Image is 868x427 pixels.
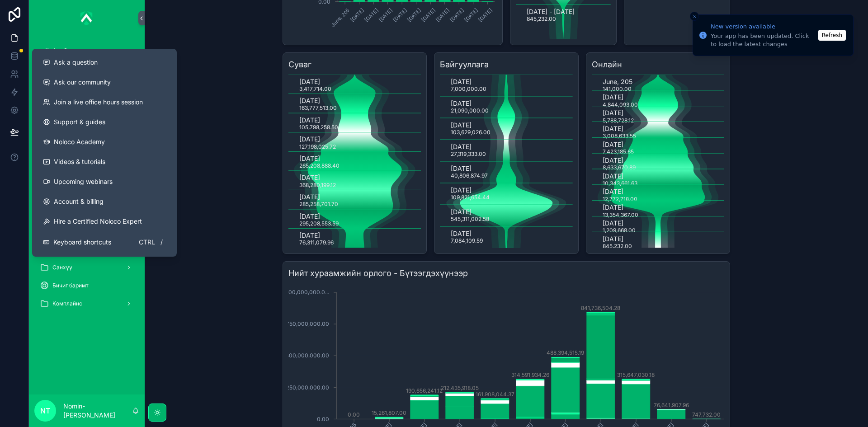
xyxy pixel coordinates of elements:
text: 105,798,258.50 [299,124,338,131]
tspan: 314,591,934.26 [511,371,549,378]
span: App Setup [52,47,79,54]
text: 127,198,025.72 [299,143,336,150]
tspan: 76,641,907.96 [654,402,689,408]
tspan: 315,647,030.18 [618,371,655,378]
text: [DATE] [451,230,472,237]
text: [DATE] [392,7,408,23]
text: 13,354,367.00 [603,211,638,218]
span: Ask a question [54,58,98,67]
tspan: 750,000,000.00 [286,320,329,327]
text: [DATE] [451,208,472,216]
span: Ctrl [138,237,156,248]
button: Hire a Certified Noloco Expert [36,211,173,231]
tspan: 250,000,000.00 [286,384,329,391]
a: App Setup [34,42,139,59]
span: NT [40,405,50,416]
text: 285,258,701.70 [299,201,338,208]
text: [DATE] [603,235,623,243]
text: [DATE] [299,136,320,143]
text: [DATE] [406,7,422,23]
text: [DATE] [420,7,436,23]
text: 21,090,000.00 [451,107,489,114]
text: 3,417,714.00 [299,85,331,92]
p: Nomin-[PERSON_NAME] [63,402,132,420]
text: [DATE] [349,7,365,23]
text: [DATE] [603,125,623,132]
text: 368,280,199.12 [299,182,336,188]
tspan: 0.00 [317,416,329,422]
div: New version available [711,22,816,31]
text: [DATE] [451,164,472,172]
tspan: 1,000,000,000.0... [281,289,329,296]
h3: Онлайн [592,58,725,71]
text: [DATE] [603,141,623,148]
text: [DATE] [603,220,623,227]
button: Refresh [818,30,846,41]
span: Videos & tutorials [54,157,105,166]
text: 40,806,874.97 [451,172,488,179]
text: 141,000.00 [603,85,632,92]
span: Бичиг баримт [52,282,89,289]
tspan: 161,908,044.37 [476,391,514,398]
a: Бичиг баримт [34,277,139,294]
button: Ask a question [36,52,173,72]
span: Join a live office hours session [54,98,143,107]
text: [DATE] [451,186,472,194]
text: [DATE] [477,7,493,23]
a: Санхүү [34,259,139,276]
button: Keyboard shortcutsCtrl/ [36,231,173,253]
text: 163,777,513.00 [299,105,337,112]
a: Ask our community [36,72,173,92]
text: [DATE] [299,174,320,182]
tspan: 500,000,000.00 [286,352,329,359]
div: scrollable content [29,36,145,324]
text: [DATE] [603,109,623,117]
text: [DATE] [299,155,320,162]
a: Noloco Academy [36,132,173,152]
text: [DATE] [299,78,320,85]
text: [DATE] [451,78,472,85]
tspan: 488,394,515.19 [547,350,584,357]
text: [DATE] [299,193,320,201]
text: 12,772,718.00 [603,196,637,202]
text: 5,788,728.12 [603,117,634,124]
text: 8,633,670.89 [603,164,636,171]
text: 27,319,333.00 [451,150,486,157]
text: 76,311,079.96 [299,239,334,246]
tspan: 190,656,241.12 [406,387,443,394]
div: Your app has been updated. Click to load the latest changes [711,32,816,48]
span: / [158,239,165,246]
span: Account & billing [54,197,104,206]
text: 545,311,002.58 [451,216,489,222]
text: June, 205 [603,78,632,85]
span: Hire a Certified Noloco Expert [54,217,142,226]
text: June, 205 [330,7,351,28]
text: [DATE] [603,204,623,211]
text: [DATE] [299,116,320,124]
text: 4,844,093.00 [603,101,638,108]
text: [DATE] [434,7,451,23]
text: 3,008,633.55 [603,133,636,140]
text: 265,208,888.40 [299,163,340,169]
text: 7,084,109.59 [451,237,483,244]
text: [DATE] [451,143,472,150]
span: Комплайнс [52,300,82,307]
text: [DATE] [377,7,394,23]
h3: Суваг [288,58,421,71]
text: [DATE] [603,172,623,180]
tspan: 15,261,807.00 [372,409,406,416]
a: Upcoming webinars [36,172,173,192]
tspan: 212,435,918.05 [441,385,479,391]
text: 845,232.00 [527,15,556,22]
a: Комплайнс [34,296,139,312]
a: Join a live office hours session [36,92,173,112]
text: [DATE] [451,99,472,107]
h3: Нийт хураамжийн орлого - Бүтээгдэхүүнээр [288,267,725,280]
text: [DATE] [299,97,320,104]
text: [DATE] [363,7,379,23]
text: [DATE] [299,232,320,239]
text: 109,821,654.44 [451,194,490,201]
text: 103,629,026.00 [451,129,491,136]
span: Keyboard shortcuts [53,238,111,247]
span: Support & guides [54,117,105,127]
